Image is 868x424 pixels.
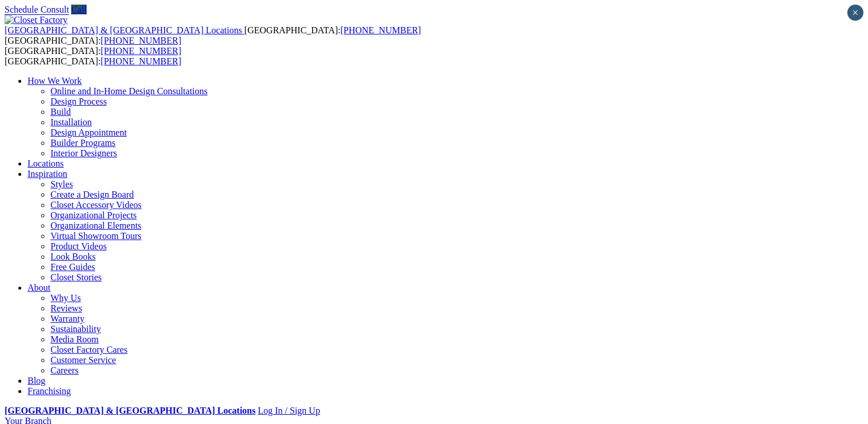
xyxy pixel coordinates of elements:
a: Careers [50,365,79,375]
a: Blog [28,376,45,386]
a: Warranty [50,314,84,323]
a: About [28,283,50,292]
a: Styles [50,179,73,189]
a: [PHONE_NUMBER] [101,56,181,66]
a: [GEOGRAPHIC_DATA] & [GEOGRAPHIC_DATA] Locations [5,25,244,35]
a: Organizational Projects [50,210,137,220]
button: Close [847,5,863,21]
a: Customer Service [50,355,116,365]
a: Franchising [28,386,71,396]
a: Why Us [50,293,81,303]
a: Online and In-Home Design Consultations [50,86,208,96]
a: [PHONE_NUMBER] [101,36,181,45]
a: Reviews [50,303,82,313]
a: Inspiration [28,169,67,179]
a: Interior Designers [50,148,117,158]
a: Log In / Sign Up [258,406,320,415]
a: Product Videos [50,241,107,251]
a: Look Books [50,252,96,261]
a: [PHONE_NUMBER] [101,46,181,56]
a: Design Appointment [50,128,127,137]
a: How We Work [28,76,82,86]
a: Locations [28,159,64,168]
span: [GEOGRAPHIC_DATA]: [GEOGRAPHIC_DATA]: [5,46,181,66]
a: Builder Programs [50,138,115,148]
a: [GEOGRAPHIC_DATA] & [GEOGRAPHIC_DATA] Locations [5,406,255,415]
span: [GEOGRAPHIC_DATA]: [GEOGRAPHIC_DATA]: [5,25,421,45]
a: Sustainability [50,324,101,334]
a: [PHONE_NUMBER] [340,25,421,35]
a: Design Process [50,97,107,106]
a: Organizational Elements [50,221,141,230]
a: Build [50,107,71,117]
a: Closet Accessory Videos [50,200,142,210]
a: Create a Design Board [50,190,134,199]
a: Media Room [50,334,99,344]
a: Closet Factory Cares [50,345,127,354]
a: Free Guides [50,262,95,272]
a: Virtual Showroom Tours [50,231,142,241]
a: Closet Stories [50,272,102,282]
span: [GEOGRAPHIC_DATA] & [GEOGRAPHIC_DATA] Locations [5,25,242,35]
img: Closet Factory [5,15,68,25]
a: Call [71,5,87,14]
a: Installation [50,117,92,127]
a: Schedule Consult [5,5,69,14]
